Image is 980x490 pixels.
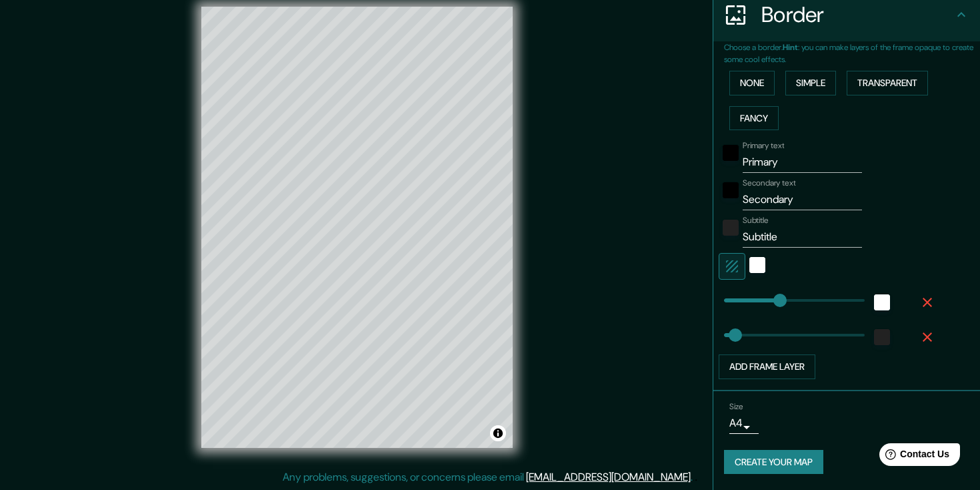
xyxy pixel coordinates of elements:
h4: Border [761,1,953,28]
button: Toggle attribution [490,425,506,441]
button: Transparent [847,71,928,95]
button: black [723,182,739,198]
b: Hint [783,42,798,53]
button: black [723,145,739,161]
label: Subtitle [743,215,769,226]
iframe: Help widget launcher [861,438,965,475]
label: Primary text [743,140,784,152]
div: A4 [729,413,759,434]
button: Simple [785,71,836,95]
button: Add frame layer [719,354,815,379]
label: Secondary text [743,178,796,189]
div: . [695,469,697,485]
p: Choose a border. : you can make layers of the frame opaque to create some cool effects. [724,41,980,65]
label: Size [729,401,743,412]
button: None [729,71,775,95]
button: color-222222 [723,220,739,236]
button: Create your map [724,450,823,475]
button: color-222222 [874,329,890,345]
button: white [874,294,890,310]
button: white [749,257,765,273]
div: . [693,469,695,485]
button: Fancy [729,106,779,131]
a: [EMAIL_ADDRESS][DOMAIN_NAME] [526,470,691,484]
p: Any problems, suggestions, or concerns please email . [283,469,693,485]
